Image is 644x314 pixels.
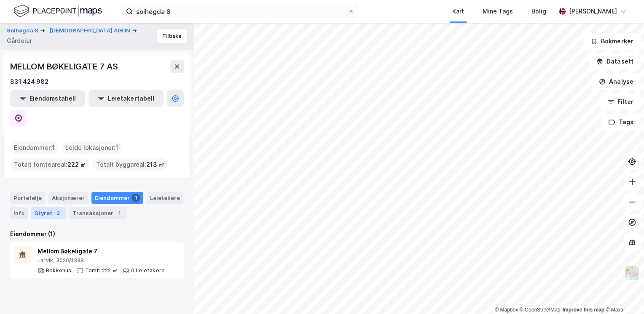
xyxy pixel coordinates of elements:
img: Z [624,265,640,281]
div: Rekkehus [46,267,72,274]
div: Eiendommer : [11,141,59,154]
div: 831 424 982 [10,77,48,87]
div: Info [10,207,28,219]
div: Totalt byggareal : [93,158,168,171]
span: 222 ㎡ [67,160,86,170]
img: logo.f888ab2527a4732fd821a326f86c7f29.svg [13,4,102,19]
div: Transaksjoner [69,207,127,219]
button: Solhøgda 8 [7,27,40,35]
a: Mapbox [495,307,518,313]
button: Tags [601,114,641,130]
input: Søk på adresse, matrikkel, gårdeiere, leietakere eller personer [133,5,348,18]
button: Analyse [592,73,641,90]
span: 213 ㎡ [146,160,164,170]
div: MELLOM BØKELIGATE 7 AS [10,60,120,73]
div: Mellom Bøkeligate 7 [38,246,165,256]
a: Improve this map [563,307,604,313]
div: Kontrollprogram for chat [602,274,644,314]
div: 1 [131,194,140,202]
button: Filter [600,93,641,110]
button: Bokmerker [584,33,641,50]
div: Mine Tags [483,6,513,16]
div: Styret [31,207,66,219]
button: Datasett [589,53,641,70]
div: Eiendommer (1) [10,229,184,239]
button: Leietakertabell [89,90,164,107]
div: Gårdeier [7,36,32,46]
div: Leietakere [147,192,183,204]
button: Eiendomstabell [10,90,85,107]
div: Eiendommer [91,192,143,204]
div: Leide lokasjoner : [62,141,122,154]
div: Portefølje [10,192,45,204]
div: 1 [115,209,123,217]
div: [PERSON_NAME] [569,6,617,16]
div: Tomt: 222 ㎡ [85,267,118,274]
div: Larvik, 3020/1338 [38,257,165,264]
span: 1 [115,143,118,153]
div: Kart [452,6,464,16]
div: Aksjonærer [48,192,88,204]
div: Totalt tomteareal : [11,158,89,171]
div: Bolig [531,6,546,16]
div: 2 [54,209,62,217]
span: 1 [52,143,55,153]
div: 0 Leietakere [131,267,165,274]
a: OpenStreetMap [520,307,561,313]
button: Tilbake [157,29,187,43]
button: [DEMOGRAPHIC_DATA] AGON [50,27,132,35]
iframe: Chat Widget [602,274,644,314]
